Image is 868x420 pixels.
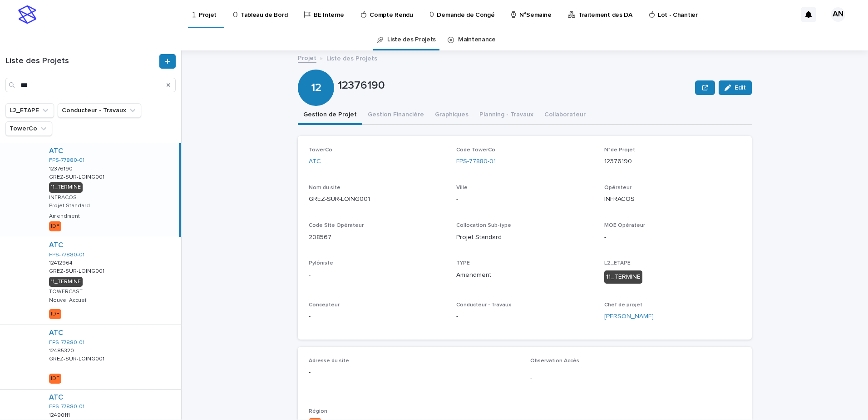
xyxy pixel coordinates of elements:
p: 12485320 [49,346,76,354]
span: Ville [456,185,468,190]
div: AN [831,7,845,22]
a: FPS-77880-01 [49,252,84,258]
p: Projet Standard [49,203,90,209]
a: ATC [49,393,63,402]
span: N°de Projet [604,147,635,153]
span: Code Site Opérateur [309,223,364,228]
p: - [604,233,741,242]
span: MOE Opérateur [604,223,645,228]
div: IDF [49,374,61,384]
a: ATC [49,147,63,155]
span: Opérateur [604,185,631,190]
a: FPS-77880-01 [456,157,496,166]
div: 12 [298,45,334,94]
p: 12376190 [604,157,741,166]
p: - [309,270,445,280]
p: INFRACOS [49,195,77,201]
a: FPS-77880-01 [49,340,84,346]
p: Amendment [49,213,80,220]
p: - [309,368,519,377]
p: Nouvel Accueil [49,297,88,304]
p: 12412964 [49,258,74,266]
p: GREZ-SUR-LOING001 [49,172,106,180]
span: Code TowerCo [456,147,495,153]
a: [PERSON_NAME] [604,312,654,321]
span: Conducteur - Travaux [456,302,511,308]
div: IDF [49,221,61,231]
p: Amendment [456,270,593,280]
span: Pylôniste [309,260,333,266]
div: IDF [49,309,61,319]
span: TowerCo [309,147,332,153]
span: TYPE [456,260,470,266]
span: Nom du site [309,185,340,190]
p: Projet Standard [456,233,593,242]
button: Collaborateur [539,106,591,125]
img: stacker-logo-s-only.png [18,5,36,24]
input: Search [5,78,176,92]
p: 208567 [309,233,445,242]
p: GREZ-SUR-LOING001 [49,354,106,362]
div: 11_TERMINE [49,277,83,287]
p: 12376190 [49,164,74,172]
button: Planning - Travaux [474,106,539,125]
span: Collocation Sub-type [456,223,511,228]
a: ATC [49,241,63,250]
span: L2_ETAPE [604,260,631,266]
a: Projet [298,52,316,63]
p: - [530,374,741,384]
span: Adresse du site [309,358,349,364]
p: 12490111 [49,410,72,419]
button: Gestion Financière [362,106,429,125]
button: TowerCo [5,121,52,136]
span: Région [309,409,327,414]
span: Concepteur [309,302,340,308]
p: - [456,312,593,321]
span: Edit [735,85,746,91]
p: 12376190 [338,79,691,92]
a: FPS-77880-01 [49,157,84,164]
a: ATC [49,329,63,337]
button: Edit [719,80,752,95]
p: - [309,312,445,321]
p: GREZ-SUR-LOING001 [49,266,106,275]
a: ATC [309,157,321,166]
p: - [456,195,593,204]
button: Graphiques [429,106,474,125]
h1: Liste des Projets [5,56,158,66]
a: Liste des Projets [387,29,436,50]
p: TOWERCAST [49,289,83,295]
button: Conducteur - Travaux [58,103,141,118]
p: Liste des Projets [326,53,377,63]
button: L2_ETAPE [5,103,54,118]
p: INFRACOS [604,195,741,204]
a: FPS-77880-01 [49,404,84,410]
div: 11_TERMINE [49,182,83,192]
span: Observation Accès [530,358,579,364]
span: Chef de projet [604,302,642,308]
div: 11_TERMINE [604,270,642,284]
p: GREZ-SUR-LOING001 [309,195,445,204]
a: Maintenance [458,29,496,50]
button: Gestion de Projet [298,106,362,125]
